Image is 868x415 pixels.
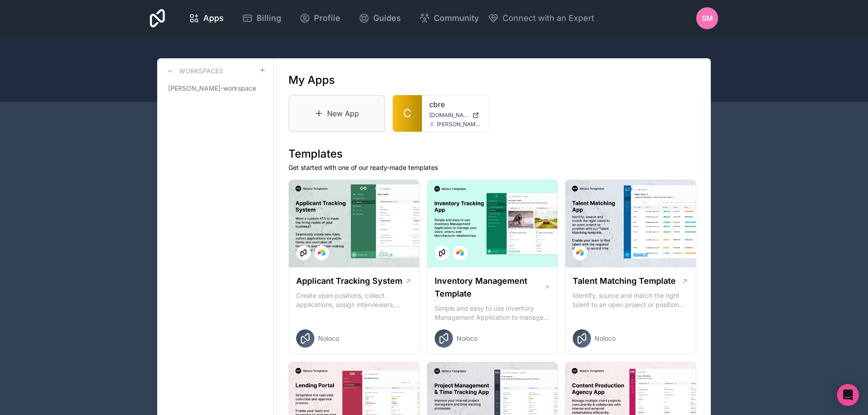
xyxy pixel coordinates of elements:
a: Billing [235,8,288,28]
img: Airtable Logo [457,249,464,256]
a: C [393,95,422,132]
a: Guides [351,8,408,28]
div: Open Intercom Messenger [837,384,859,406]
span: Apps [203,12,224,25]
span: [PERSON_NAME][EMAIL_ADDRESS][PERSON_NAME][DOMAIN_NAME] [437,121,481,128]
button: Connect with an Expert [488,12,594,25]
a: Apps [181,8,231,28]
span: SM [702,13,713,24]
a: Community [412,8,486,28]
a: [DOMAIN_NAME] [429,112,481,119]
span: Community [434,12,479,25]
span: [DOMAIN_NAME] [429,112,468,119]
span: [PERSON_NAME]-workspace [168,84,256,93]
p: Simple and easy to use Inventory Management Application to manage your stock, orders and Manufact... [435,304,550,322]
span: Noloco [318,334,339,343]
h1: Talent Matching Template [573,275,676,287]
a: [PERSON_NAME]-workspace [164,80,266,97]
a: cbre [429,99,481,110]
h1: Templates [288,147,696,161]
h3: Workspaces [179,67,223,76]
img: Airtable Logo [576,249,584,256]
p: Get started with one of our ready-made templates [288,163,696,172]
span: Connect with an Expert [503,12,594,25]
span: Billing [257,12,281,25]
a: Workspaces [164,66,223,77]
span: Noloco [595,334,616,343]
p: Create open positions, collect applications, assign interviewers, centralise candidate feedback a... [296,291,412,309]
a: New App [288,95,385,132]
span: C [403,106,411,121]
h1: Applicant Tracking System [296,275,402,287]
span: Profile [314,12,340,25]
span: Noloco [457,334,478,343]
a: Profile [292,8,348,28]
h1: My Apps [288,73,335,87]
p: Identify, source and match the right talent to an open project or position with our Talent Matchi... [573,291,688,309]
img: Airtable Logo [318,249,325,256]
span: Guides [373,12,401,25]
h1: Inventory Management Template [435,275,544,300]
